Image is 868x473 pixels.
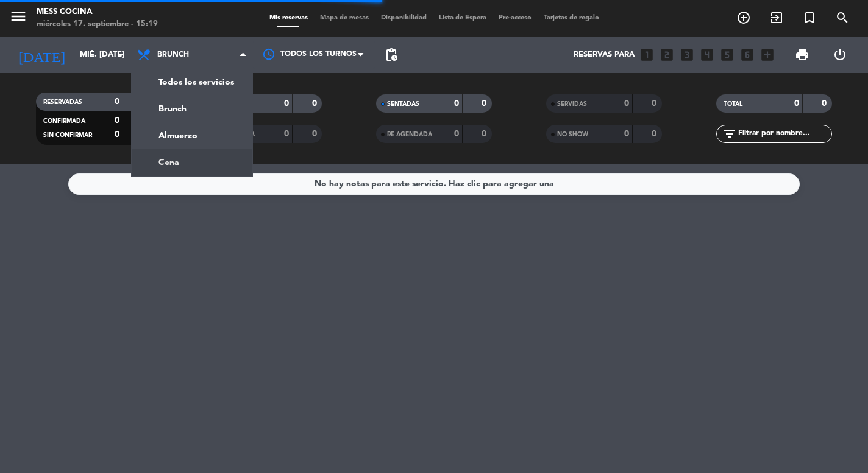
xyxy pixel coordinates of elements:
span: Reservas para [574,50,635,60]
i: looks_4 [699,47,715,63]
input: Filtrar por nombre... [737,127,831,141]
strong: 0 [454,130,459,138]
div: No hay notas para este servicio. Haz clic para agregar una [315,177,554,191]
span: Brunch [157,51,189,59]
strong: 0 [312,130,319,138]
strong: 0 [115,130,119,139]
span: Mapa de mesas [314,15,375,21]
span: SENTADAS [387,101,419,107]
a: Brunch [132,96,252,122]
i: add_circle_outline [736,10,751,25]
strong: 0 [312,99,319,108]
strong: 0 [115,97,119,106]
strong: 0 [284,99,289,108]
span: RE AGENDADA [387,131,432,138]
span: SIN CONFIRMAR [43,132,92,138]
i: menu [9,7,27,26]
i: looks_6 [739,47,755,63]
span: pending_actions [384,47,399,62]
a: Almuerzo [132,122,252,149]
i: arrow_drop_down [113,47,128,62]
i: exit_to_app [769,10,784,25]
span: Mis reservas [263,15,314,21]
strong: 0 [482,99,489,108]
strong: 0 [624,130,629,138]
span: Lista de Espera [433,15,493,21]
i: looks_3 [679,47,695,63]
span: TOTAL [724,101,742,107]
span: Pre-acceso [493,15,538,21]
strong: 0 [794,99,799,108]
span: Disponibilidad [375,15,433,21]
strong: 0 [652,130,659,138]
div: LOG OUT [821,37,859,73]
strong: 0 [115,116,119,125]
strong: 0 [454,99,459,108]
i: looks_5 [719,47,735,63]
strong: 0 [284,130,289,138]
span: print [795,47,809,62]
strong: 0 [652,99,659,108]
a: Cena [132,149,252,176]
i: add_box [759,47,775,63]
span: CONFIRMADA [43,118,85,124]
span: RESERVADAS [43,99,82,105]
a: Todos los servicios [132,69,252,96]
span: Tarjetas de regalo [538,15,605,21]
strong: 0 [482,130,489,138]
i: looks_two [659,47,675,63]
i: power_settings_new [833,47,847,62]
span: SERVIDAS [557,101,587,107]
i: looks_one [639,47,655,63]
i: search [835,10,850,25]
div: Mess Cocina [37,6,158,18]
strong: 0 [624,99,629,108]
div: miércoles 17. septiembre - 15:19 [37,18,158,30]
i: turned_in_not [802,10,817,25]
span: NO SHOW [557,131,588,138]
button: menu [9,7,27,30]
i: [DATE] [9,41,74,68]
strong: 0 [822,99,829,108]
i: filter_list [722,127,737,141]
